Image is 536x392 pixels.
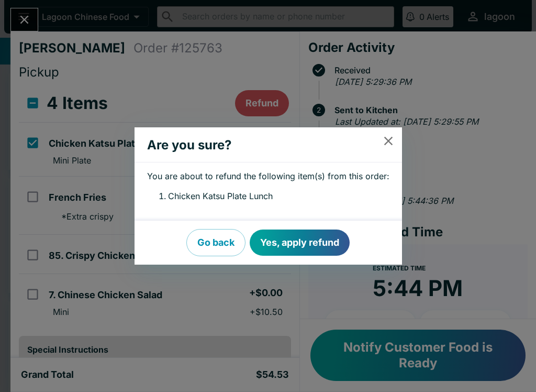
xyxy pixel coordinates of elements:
[147,171,389,181] p: You are about to refund the following item(s) from this order:
[186,229,245,256] button: Go back
[135,132,381,159] h2: Are you sure?
[375,127,401,154] button: close
[168,190,389,203] li: Chicken Katsu Plate Lunch
[250,230,350,256] button: Yes, apply refund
